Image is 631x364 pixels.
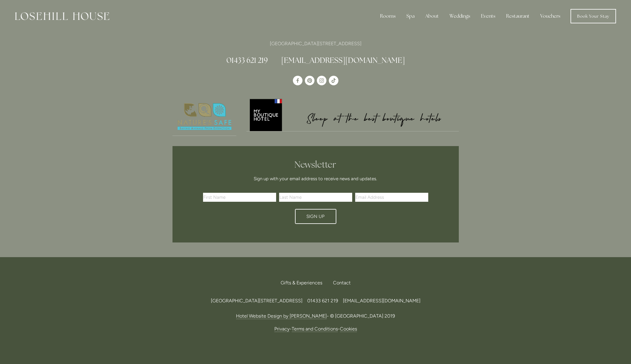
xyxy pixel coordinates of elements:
span: 01433 621 219 [307,298,338,304]
input: Last Name [279,193,352,202]
div: About [420,10,444,22]
h2: Newsletter [205,159,426,170]
span: Gifts & Experiences [281,280,322,286]
input: First Name [203,193,276,202]
a: 01433 621 219 [226,55,268,65]
img: Nature's Safe - Logo [172,98,237,136]
div: Contact [328,276,351,289]
img: Losehill House [15,12,109,20]
a: Vouchers [535,10,565,22]
a: Terms and Conditions [292,326,338,332]
p: Sign up with your email address to receive news and updates. [205,175,426,182]
a: Losehill House Hotel & Spa [293,76,302,85]
a: Gifts & Experiences [281,276,327,289]
a: Pinterest [305,76,314,85]
a: Nature's Safe - Logo [172,98,237,136]
a: Instagram [317,76,326,85]
span: [GEOGRAPHIC_DATA][STREET_ADDRESS] [211,298,302,304]
a: Privacy [274,326,290,332]
div: Events [476,10,500,22]
input: Email Address [355,193,428,202]
a: [EMAIL_ADDRESS][DOMAIN_NAME] [343,298,420,304]
a: Book Your Stay [571,9,616,23]
a: TikTok [329,76,338,85]
button: Sign Up [295,209,336,224]
div: Spa [402,10,419,22]
div: Weddings [445,10,475,22]
a: Cookies [340,326,357,332]
div: Restaurant [501,10,534,22]
p: - © [GEOGRAPHIC_DATA] 2019 [172,312,459,320]
a: [EMAIL_ADDRESS][DOMAIN_NAME] [281,55,405,65]
div: Rooms [375,10,400,22]
a: Hotel Website Design by [PERSON_NAME] [236,313,327,319]
span: Sign Up [306,214,325,219]
p: [GEOGRAPHIC_DATA][STREET_ADDRESS] [172,40,459,48]
img: My Boutique Hotel - Logo [246,98,459,131]
p: - - [172,325,459,333]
